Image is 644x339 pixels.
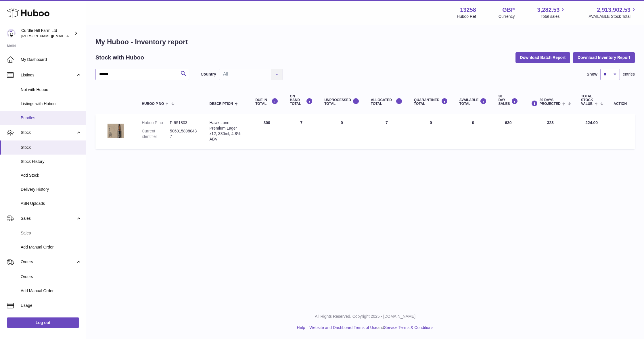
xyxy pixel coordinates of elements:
h2: Stock with Huboo [95,54,144,61]
h1: My Huboo - Inventory report [95,37,635,47]
dt: Huboo P no [142,120,170,126]
span: ASN Uploads [21,201,82,206]
div: Currency [499,14,515,19]
img: miranda@diddlysquatfarmshop.com [7,29,16,38]
span: Listings [21,72,76,78]
button: Download Batch Report [515,52,570,63]
p: All Rights Reserved. Copyright 2025 - [DOMAIN_NAME] [91,314,639,319]
div: 30 DAY SALES [498,95,518,106]
span: 3,282.53 [537,6,560,14]
a: 3,282.53 Total sales [537,6,566,19]
span: 30 DAYS PROJECTED [539,98,560,106]
span: Listings with Huboo [21,101,82,107]
span: Delivery History [21,187,82,192]
span: Add Manual Order [21,288,82,294]
dt: Current identifier [142,128,170,139]
span: [PERSON_NAME][EMAIL_ADDRESS][DOMAIN_NAME] [21,34,115,38]
dd: 5060158980437 [170,128,198,139]
li: and [307,325,433,330]
span: Not with Huboo [21,87,82,93]
a: Help [297,325,305,330]
div: ALLOCATED Total [371,98,402,106]
label: Country [201,72,216,77]
td: 300 [250,114,284,149]
dd: P-951803 [170,120,198,126]
span: Total sales [540,14,566,19]
td: 0 [319,114,365,149]
label: Show [587,72,597,77]
strong: GBP [502,6,515,14]
div: UNPROCESSED Total [324,98,359,106]
span: Orders [21,274,82,280]
span: Add Manual Order [21,244,82,250]
button: Download Inventory Report [573,52,635,63]
div: ON HAND Total [290,95,313,106]
span: Stock [21,130,76,135]
span: Sales [21,230,82,236]
a: Service Terms & Conditions [384,325,434,330]
div: QUARANTINED Total [414,98,448,106]
a: Log out [7,317,79,328]
span: Add Stock [21,173,82,178]
span: entries [623,72,635,77]
div: Curdle Hill Farm Ltd [21,28,73,39]
span: Sales [21,216,76,221]
td: 7 [365,114,408,149]
strong: 13258 [460,6,476,14]
div: DUE IN TOTAL [255,98,278,106]
div: Action [614,102,629,106]
span: Description [210,102,233,106]
td: -323 [524,114,575,149]
span: 0 [430,120,432,125]
span: Usage [21,303,82,308]
div: Huboo Ref [457,14,476,19]
td: 630 [492,114,524,149]
span: 224.00 [585,120,598,125]
span: Orders [21,259,76,265]
div: Hawkstone Premium Lager x12, 330ml, 4.8% ABV [210,120,244,142]
td: 7 [284,114,319,149]
span: AVAILABLE Stock Total [589,14,637,19]
td: 0 [454,114,493,149]
span: Bundles [21,115,82,121]
a: 2,913,902.53 AVAILABLE Stock Total [589,6,637,19]
div: AVAILABLE Total [459,98,487,106]
span: My Dashboard [21,57,82,62]
span: Total stock value [581,95,593,106]
span: Stock History [21,159,82,164]
a: Website and Dashboard Terms of Use [309,325,377,330]
span: Stock [21,145,82,150]
span: Huboo P no [142,102,164,106]
img: product image [101,120,130,142]
span: 2,913,902.53 [597,6,630,14]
